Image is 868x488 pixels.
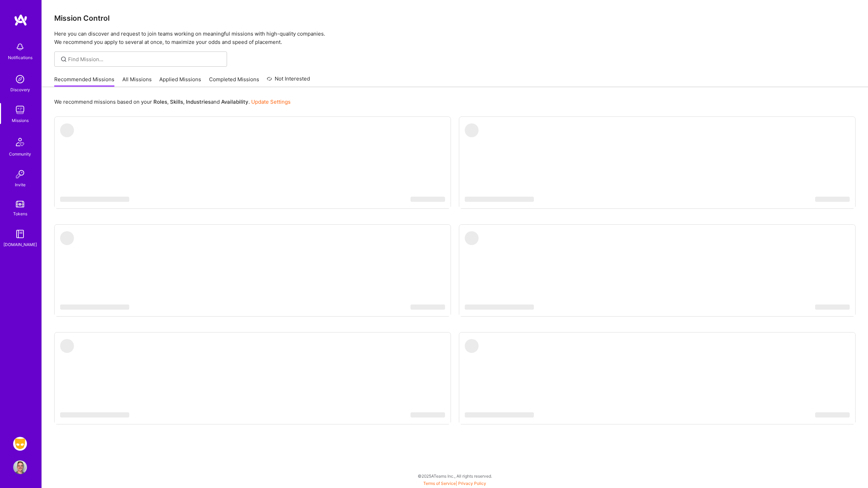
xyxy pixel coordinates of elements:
img: bell [13,40,27,54]
div: © 2025 ATeams Inc., All rights reserved. [41,467,868,485]
b: Industries [186,98,211,105]
img: logo [14,14,28,26]
a: All Missions [122,76,152,87]
img: teamwork [13,103,27,117]
div: Invite [15,181,26,188]
div: Notifications [8,54,32,61]
i: icon SearchGrey [60,55,68,63]
img: tokens [16,201,24,207]
a: Grindr: Product & Marketing [11,437,29,451]
a: Applied Missions [159,76,201,87]
div: [DOMAIN_NAME] [3,241,37,248]
a: User Avatar [11,460,29,474]
a: Not Interested [267,75,310,87]
p: Here you can discover and request to join teams working on meaningful missions with high-quality ... [54,30,856,46]
img: guide book [13,227,27,241]
div: Tokens [13,210,27,217]
img: User Avatar [13,460,27,474]
b: Roles [153,98,167,105]
img: Community [12,134,28,150]
input: Find Mission... [68,56,222,63]
img: Grindr: Product & Marketing [13,437,27,451]
img: Invite [13,167,27,181]
a: Update Settings [251,98,291,105]
p: We recommend missions based on your , , and . [54,98,291,105]
a: Recommended Missions [54,76,114,87]
a: Privacy Policy [458,481,486,486]
a: Completed Missions [209,76,259,87]
span: | [423,481,486,486]
img: discovery [13,72,27,86]
h3: Mission Control [54,14,856,22]
b: Skills [170,98,183,105]
div: Missions [12,117,29,124]
a: Terms of Service [423,481,456,486]
div: Discovery [10,86,30,93]
div: Community [9,150,31,158]
b: Availability [221,98,248,105]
